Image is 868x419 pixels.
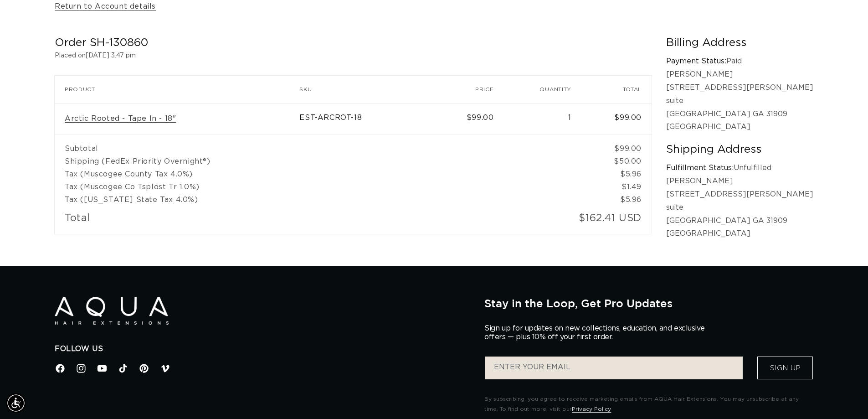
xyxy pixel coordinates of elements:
[485,357,743,379] input: ENTER YOUR EMAIL
[757,357,813,379] button: Sign Up
[467,114,494,121] span: $99.00
[55,155,581,168] td: Shipping (FedEx Priority Overnight®)
[666,143,813,157] h2: Shipping Address
[6,393,26,413] div: Accessibility Menu
[484,297,813,310] h2: Stay in the Loop, Get Pro Updates
[434,76,503,103] th: Price
[666,55,813,68] p: Paid
[299,103,434,134] td: EST-ARCROT-18
[503,76,581,103] th: Quantity
[666,36,813,50] h2: Billing Address
[581,103,652,134] td: $99.00
[55,193,581,206] td: Tax ([US_STATE] State Tax 4.0%)
[86,52,136,59] time: [DATE] 3:47 pm
[299,76,434,103] th: SKU
[581,134,652,155] td: $99.00
[55,181,581,193] td: Tax (Muscogee Co Tsplost Tr 1.0%)
[666,68,813,134] p: [PERSON_NAME] [STREET_ADDRESS][PERSON_NAME] suite [GEOGRAPHIC_DATA] GA 31909 [GEOGRAPHIC_DATA]
[666,164,734,171] strong: Fulfillment Status:
[55,134,581,155] td: Subtotal
[55,76,299,103] th: Product
[822,375,868,419] iframe: Chat Widget
[55,50,652,62] p: Placed on
[581,155,652,168] td: $50.00
[581,168,652,181] td: $5.96
[666,161,813,175] p: Unfulfilled
[666,175,813,240] p: [PERSON_NAME] [STREET_ADDRESS][PERSON_NAME] suite [GEOGRAPHIC_DATA] GA 31909 [GEOGRAPHIC_DATA]
[572,406,611,412] a: Privacy Policy
[581,181,652,193] td: $1.49
[581,76,652,103] th: Total
[55,344,471,354] h2: Follow Us
[55,168,581,181] td: Tax (Muscogee County Tax 4.0%)
[55,206,503,234] td: Total
[484,324,712,341] p: Sign up for updates on new collections, education, and exclusive offers — plus 10% off your first...
[503,206,652,234] td: $162.41 USD
[55,297,169,325] img: Aqua Hair Extensions
[503,103,581,134] td: 1
[65,114,176,124] a: Arctic Rooted - Tape In - 18"
[666,57,726,65] strong: Payment Status:
[55,36,652,50] h2: Order SH-130860
[484,394,813,414] p: By subscribing, you agree to receive marketing emails from AQUA Hair Extensions. You may unsubscr...
[581,193,652,206] td: $5.96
